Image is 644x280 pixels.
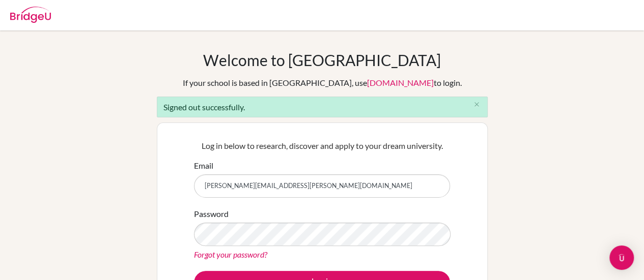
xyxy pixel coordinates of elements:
div: Signed out successfully. [157,97,488,117]
label: Email [194,160,213,172]
i: close [473,101,481,108]
p: Log in below to research, discover and apply to your dream university. [194,140,450,152]
a: Forgot your password? [194,250,267,259]
a: [DOMAIN_NAME] [367,78,434,87]
img: Bridge-U [10,7,51,23]
div: If your school is based in [GEOGRAPHIC_DATA], use to login. [183,77,462,89]
button: Close [467,97,487,112]
label: Password [194,208,229,220]
h1: Welcome to [GEOGRAPHIC_DATA] [203,51,441,69]
div: Open Intercom Messenger [609,245,634,270]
